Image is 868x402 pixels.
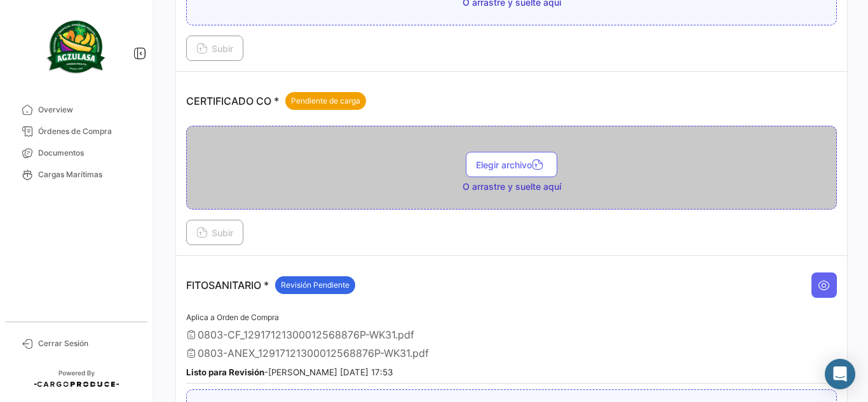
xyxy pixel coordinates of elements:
img: agzulasa-logo.png [44,15,108,79]
button: Subir [186,220,243,245]
a: Documentos [10,142,142,164]
span: Pendiente de carga [291,95,360,107]
span: 0803-ANEX_12917121300012568876P-WK31.pdf [198,347,429,359]
span: Overview [38,104,137,116]
span: Subir [196,227,233,238]
small: - [PERSON_NAME] [DATE] 17:53 [186,367,393,377]
span: Documentos [38,147,137,159]
span: Revisión Pendiente [281,279,349,291]
span: 0803-CF_12917121300012568876P-WK31.pdf [198,328,414,341]
a: Órdenes de Compra [10,121,142,142]
button: Subir [186,36,243,61]
b: Listo para Revisión [186,367,264,377]
span: Subir [196,43,233,54]
span: Cerrar Sesión [38,338,137,349]
span: Aplica a Orden de Compra [186,312,279,322]
div: Abrir Intercom Messenger [825,359,855,389]
a: Cargas Marítimas [10,164,142,185]
a: Overview [10,99,142,121]
span: Órdenes de Compra [38,126,137,137]
span: Cargas Marítimas [38,169,137,180]
button: Elegir archivo [466,152,557,177]
span: Elegir archivo [476,159,547,170]
span: O arrastre y suelte aquí [463,180,561,193]
p: CERTIFICADO CO * [186,92,366,110]
p: FITOSANITARIO * [186,276,355,294]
